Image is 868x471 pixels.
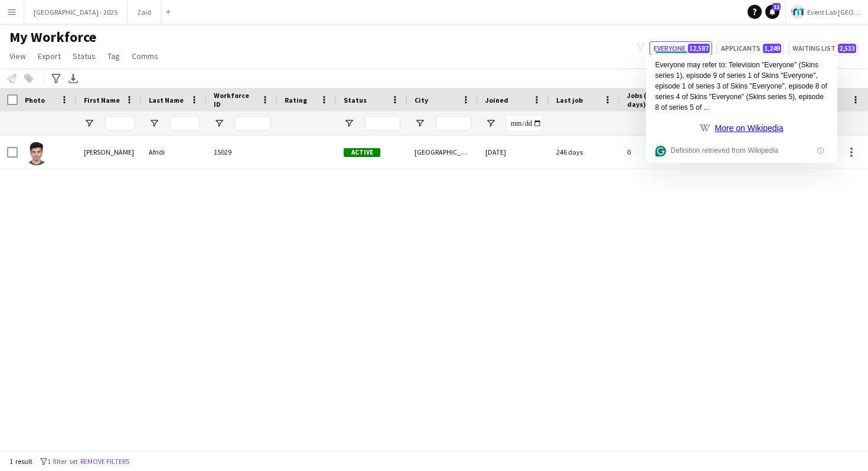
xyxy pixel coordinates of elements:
a: View [5,48,31,64]
img: Logo [791,5,805,19]
a: Export [33,48,66,64]
span: City [415,96,428,104]
input: Joined Filter Input [507,116,542,130]
app-action-btn: Export XLSX [66,71,80,86]
span: Status [344,96,367,104]
span: Active [344,148,380,157]
div: [DATE] [478,136,549,168]
a: 11 [765,5,779,19]
span: Last Name [149,96,184,104]
div: 15029 [207,136,278,168]
span: 1,249 [763,44,781,53]
button: Open Filter Menu [149,118,159,129]
input: Status Filter Input [365,116,400,130]
span: Tag [107,51,120,61]
div: [GEOGRAPHIC_DATA] [407,136,478,168]
a: Tag [103,48,125,64]
input: First Name Filter Input [105,116,135,130]
span: 12,587 [688,44,710,53]
span: Event Lab [GEOGRAPHIC_DATA] [807,8,863,17]
span: First Name [84,96,120,104]
button: Zaid [128,1,161,24]
span: Jobs (last 90 days) [627,91,676,109]
button: Remove filters [78,455,132,468]
img: Yahya Afridi [25,142,48,165]
input: Last Name Filter Input [170,116,200,130]
button: Open Filter Menu [214,118,224,129]
span: Joined [485,96,508,104]
a: Status [68,48,100,64]
div: Afridi [142,136,207,168]
a: Comms [127,48,163,64]
button: [GEOGRAPHIC_DATA] - 2025 [24,1,128,24]
span: Workforce ID [214,91,256,109]
span: Comms [132,51,158,61]
span: Last job [556,96,583,104]
button: Open Filter Menu [344,118,354,129]
span: 1 filter set [47,457,78,466]
div: 0 [620,136,697,168]
span: Rating [285,96,307,104]
span: My Workforce [9,28,96,46]
button: Open Filter Menu [415,118,425,129]
input: City Filter Input [436,116,471,130]
app-action-btn: Advanced filters [49,71,63,86]
span: 11 [772,3,781,11]
span: View [9,51,26,61]
span: 2,533 [838,44,856,53]
span: Photo [25,96,45,104]
button: Waiting list2,533 [788,41,859,55]
div: [PERSON_NAME] [77,136,142,168]
button: Open Filter Menu [84,118,94,129]
span: Status [73,51,96,61]
button: Applicants1,249 [717,41,784,55]
button: Everyone12,587 [650,41,712,55]
div: 246 days [549,136,620,168]
input: Workforce ID Filter Input [235,116,270,130]
button: Open Filter Menu [485,118,496,129]
span: Export [38,51,61,61]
